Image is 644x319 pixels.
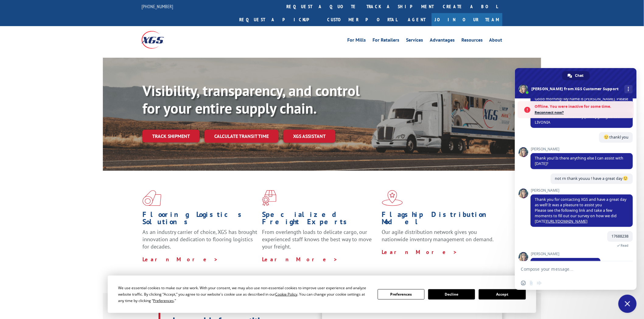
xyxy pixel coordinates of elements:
span: 17688238 [612,234,629,239]
a: Agent [402,13,432,26]
h1: Specialized Freight Experts [262,211,377,228]
button: Decline [428,289,475,300]
span: Insert an emoji [521,281,526,286]
a: About [489,38,502,44]
a: Resources [461,38,483,44]
div: We use essential cookies to make our site work. With your consent, we may also use non-essential ... [118,285,370,304]
a: Calculate transit time [205,130,278,143]
span: Reconnect now? [535,110,631,116]
span: 17688238 is out for delivery [DATE] [535,260,597,266]
span: thankl you [604,135,629,140]
h1: Flooring Logistics Solutions [142,211,257,228]
div: Cookie Consent Prompt [108,276,536,313]
span: Preferences [153,298,174,303]
img: xgs-icon-total-supply-chain-intelligence-red [142,190,161,206]
a: [URL][DOMAIN_NAME] [547,219,588,224]
a: Track shipment [142,130,200,142]
a: For Mills [347,38,366,44]
span: As an industry carrier of choice, XGS has brought innovation and dedication to flooring logistics... [142,228,257,250]
div: More channels [625,85,633,93]
a: XGS ASSISTANT [283,130,335,143]
img: xgs-icon-focused-on-flooring-red [262,190,276,206]
a: Learn More > [382,249,458,256]
b: Visibility, transparency, and control for your entire supply chain. [142,81,360,118]
h1: Flagship Distribution Model [382,211,497,228]
a: For Retailers [373,38,399,44]
a: Advantages [430,38,455,44]
span: [PERSON_NAME] [531,188,633,193]
span: Chat [575,71,584,80]
a: Join Our Team [432,13,502,26]
span: not rn thank youuu ! have a great day [555,176,629,181]
span: [PERSON_NAME] [531,252,601,256]
button: Preferences [378,289,425,300]
span: [PERSON_NAME] [531,147,633,151]
a: [PHONE_NUMBER] [142,3,173,9]
a: Request a pickup [235,13,323,26]
span: Offline. You were inactive for some time. [535,104,631,110]
span: Our agile distribution network gives you nationwide inventory management on demand. [382,228,494,243]
span: Thank you! Is there anything else I can assist with [DATE]? [535,156,624,166]
a: Customer Portal [323,13,402,26]
p: From overlength loads to delicate cargo, our experienced staff knows the best way to move your fr... [262,228,377,256]
span: Read [621,243,629,248]
a: Learn More > [262,256,338,263]
span: Thank you for contacting XGS and have a great day as well! It was a pleasure to assist you Please... [535,197,627,224]
span: 17688084 is out for delivery [DATE] going to CFI LIVONIA [535,114,620,125]
textarea: Compose your message... [521,266,617,272]
div: Chat [562,71,590,80]
span: Cookie Policy [275,292,297,297]
a: Learn More > [142,256,218,263]
button: Accept [479,289,526,300]
a: Services [406,38,423,44]
img: xgs-icon-flagship-distribution-model-red [382,190,403,206]
div: Close chat [618,295,637,313]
